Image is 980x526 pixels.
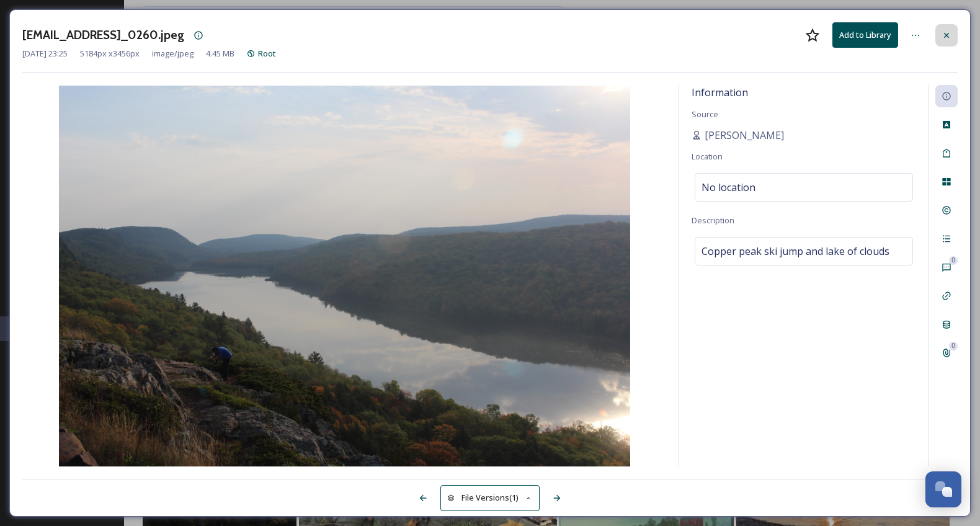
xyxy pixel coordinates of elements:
span: Source [692,109,718,120]
span: Information [692,86,748,99]
button: Add to Library [832,22,898,48]
span: 4.45 MB [206,48,234,60]
span: image/jpeg [152,48,194,60]
span: 5184 px x 3456 px [80,48,140,60]
div: 0 [949,256,958,265]
span: [DATE] 23:25 [22,48,68,60]
span: Copper peak ski jump and lake of clouds [702,244,889,259]
span: Root [258,48,276,59]
button: Open Chat [925,471,961,507]
button: File Versions(1) [440,485,540,510]
img: Agonzalez8502%40gmail.com-IMG_0260.jpeg [22,86,666,466]
div: 0 [949,342,958,350]
span: No location [702,180,755,195]
span: [PERSON_NAME] [705,128,784,143]
span: Description [692,215,734,226]
span: Location [692,151,723,162]
h3: [EMAIL_ADDRESS]_0260.jpeg [22,26,184,44]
